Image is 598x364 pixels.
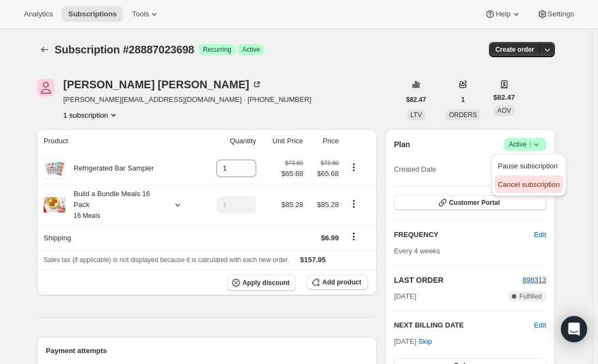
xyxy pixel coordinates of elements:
[394,164,436,175] span: Created Date
[400,92,433,107] button: $82.47
[394,247,440,255] span: Every 4 weeks
[534,320,546,331] button: Edit
[74,212,100,220] small: 16 Meals
[321,160,339,166] small: $73.80
[203,45,231,54] span: Recurring
[394,195,546,210] button: Customer Portal
[394,275,523,286] h2: LAST ORDER
[394,320,534,331] h2: NEXT BILLING DATE
[449,111,477,119] span: ORDERS
[242,45,260,54] span: Active
[65,163,154,174] div: Refrigerated Bar Sampler
[24,10,53,19] span: Analytics
[394,229,534,240] h2: FREQUENCY
[529,140,531,149] span: |
[285,160,303,166] small: $73.80
[494,175,563,193] button: Cancel subscription
[310,168,339,179] span: $65.68
[46,345,368,356] h2: Payment attempts
[523,276,546,284] a: 898313
[322,278,361,287] span: Add product
[281,201,303,209] span: $85.28
[281,168,303,179] span: $65.68
[63,94,311,105] span: [PERSON_NAME][EMAIL_ADDRESS][DOMAIN_NAME] · [PHONE_NUMBER]
[449,198,500,207] span: Customer Portal
[520,292,542,301] span: Fulfilled
[68,10,117,19] span: Subscriptions
[498,162,558,170] span: Pause subscription
[37,79,55,96] span: Joanna Graf
[496,45,534,54] span: Create order
[493,92,515,103] span: $82.47
[321,234,339,242] span: $6.99
[412,333,438,350] button: Skip
[528,226,553,244] button: Edit
[496,10,510,19] span: Help
[44,256,289,264] span: Sales tax (if applicable) is not displayed because it is calculated with each new order.
[561,316,587,342] div: Open Intercom Messenger
[461,95,465,104] span: 1
[37,42,52,57] button: Subscriptions
[306,129,342,153] th: Price
[509,139,542,150] span: Active
[530,7,581,22] button: Settings
[317,201,339,209] span: $85.28
[489,42,541,57] button: Create order
[125,7,166,22] button: Tools
[307,275,367,290] button: Add product
[345,198,363,210] button: Product actions
[227,275,297,291] button: Apply discount
[394,139,410,150] h2: Plan
[345,161,363,173] button: Product actions
[62,7,123,22] button: Subscriptions
[410,111,422,119] span: LTV
[300,256,326,264] span: $157.95
[37,226,201,250] th: Shipping
[345,230,363,242] button: Shipping actions
[132,10,149,19] span: Tools
[65,189,164,221] div: Build a Bundle Meals 16 Pack
[394,291,416,302] span: [DATE]
[37,129,201,153] th: Product
[497,107,511,114] span: AOV
[243,278,290,287] span: Apply discount
[63,110,119,120] button: Product actions
[44,157,65,179] img: product img
[523,275,546,286] button: 898313
[201,129,259,153] th: Quantity
[455,92,472,107] button: 1
[394,337,432,345] span: [DATE] ·
[548,10,574,19] span: Settings
[406,95,426,104] span: $82.47
[534,229,546,240] span: Edit
[498,180,559,189] span: Cancel subscription
[55,44,194,56] span: Subscription #28887023698
[17,7,59,22] button: Analytics
[259,129,306,153] th: Unit Price
[63,79,262,90] div: [PERSON_NAME] [PERSON_NAME]
[494,157,563,174] button: Pause subscription
[478,7,528,22] button: Help
[418,336,432,347] span: Skip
